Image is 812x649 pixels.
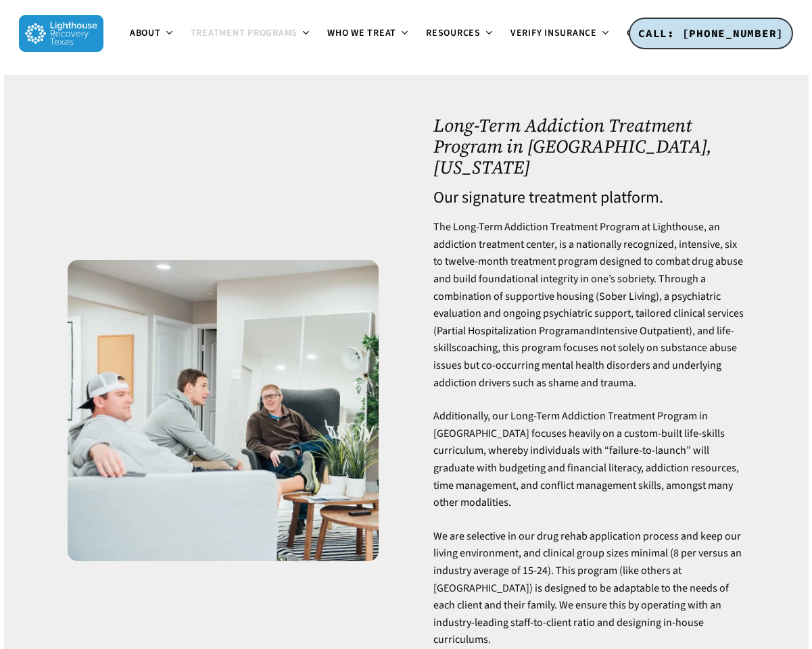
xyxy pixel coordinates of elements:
[426,26,481,40] span: Resources
[19,15,103,52] img: Lighthouse Recovery Texas
[456,340,498,355] a: coaching
[183,28,320,39] a: Treatment Programs
[327,26,396,40] span: Who We Treat
[433,408,744,528] p: Additionally, our Long-Term Addiction Treatment Program in [GEOGRAPHIC_DATA] focuses heavily on a...
[130,26,161,40] span: About
[437,323,579,338] a: Partial Hospitalization Program
[191,26,298,40] span: Treatment Programs
[418,28,502,39] a: Resources
[319,28,418,39] a: Who We Treat
[433,219,744,408] p: The Long-Term Addiction Treatment Program at Lighthouse, an addiction treatment center, is a nati...
[638,26,784,40] span: CALL: [PHONE_NUMBER]
[433,189,744,207] h4: Our signature treatment platform.
[609,443,686,458] a: failure-to-launch
[502,28,619,39] a: Verify Insurance
[433,115,744,178] h1: Long-Term Addiction Treatment Program in [GEOGRAPHIC_DATA], [US_STATE]
[122,28,183,39] a: About
[510,26,597,40] span: Verify Insurance
[629,18,793,50] a: CALL: [PHONE_NUMBER]
[433,528,744,649] p: We are selective in our drug rehab application process and keep our living environment, and clini...
[596,323,689,338] a: Intensive Outpatient
[627,26,669,40] span: Contact
[619,28,690,39] a: Contact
